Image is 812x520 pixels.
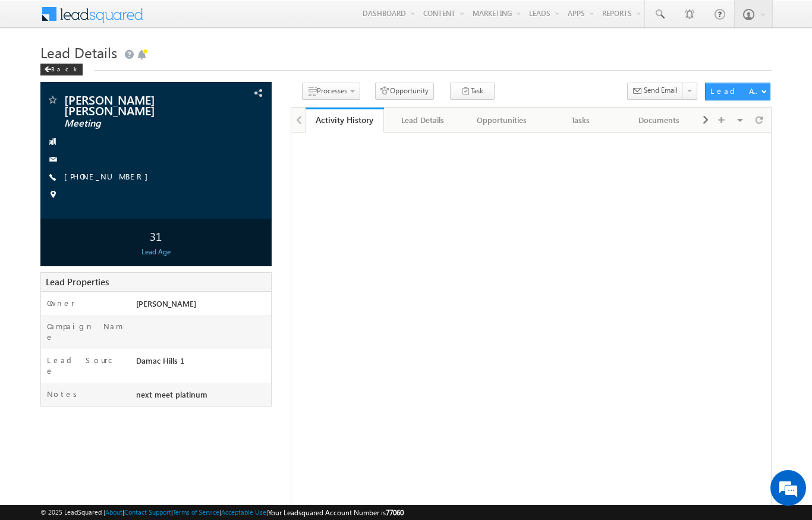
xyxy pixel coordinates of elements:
button: Opportunity [375,83,434,100]
div: Back [40,64,83,75]
label: Owner [47,298,75,308]
label: Lead Source [47,355,124,376]
a: Acceptable Use [221,508,266,516]
a: Documents [620,108,698,133]
span: 77060 [386,508,404,517]
a: Lead Details [384,108,462,133]
div: Lead Details [394,113,452,127]
div: Damac Hills 1 [133,355,271,371]
div: Documents [630,113,688,127]
span: Lead Details [40,43,117,62]
span: © 2025 LeadSquared | | | | | [40,507,404,518]
span: [PERSON_NAME] [PERSON_NAME] [64,94,207,115]
span: next meet platinum [136,389,207,399]
div: Tasks [551,113,609,127]
span: [PHONE_NUMBER] [64,171,154,183]
span: [PERSON_NAME] [136,298,196,308]
a: Opportunities [463,108,542,133]
button: Processes [302,83,360,100]
div: Opportunities [473,113,531,127]
a: Activity History [306,108,384,133]
div: Lead Actions [710,86,761,96]
button: Task [450,83,495,100]
span: Your Leadsquared Account Number is [268,508,404,517]
div: Activity History [314,114,375,125]
a: Back [40,63,89,73]
button: Lead Actions [705,83,770,100]
button: Send Email [627,83,683,100]
label: Campaign Name [47,321,124,342]
div: 31 [43,225,268,247]
a: Contact Support [124,508,171,516]
label: Notes [47,389,81,399]
span: Processes [317,86,347,95]
a: Terms of Service [173,508,219,516]
a: Tasks [542,108,620,133]
div: Lead Age [43,247,268,257]
span: Lead Properties [46,276,109,288]
span: Meeting [64,118,207,130]
span: Send Email [644,85,678,96]
a: About [105,508,122,516]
